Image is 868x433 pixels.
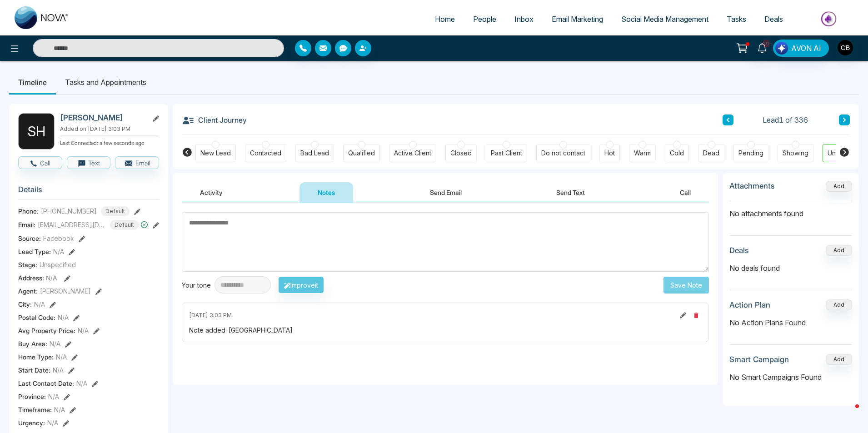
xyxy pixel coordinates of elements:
[826,245,852,256] button: Add
[18,299,32,309] span: City :
[101,206,130,216] span: Default
[53,365,64,375] span: N/A
[56,70,155,95] li: Tasks and Appointments
[762,40,770,48] span: 10+
[783,149,808,158] div: Showing
[826,299,852,310] button: Add
[250,149,281,158] div: Contacted
[18,313,55,322] span: Postal Code :
[729,263,852,274] p: No deals found
[703,149,719,158] div: Dead
[764,15,783,24] span: Deals
[763,114,808,125] span: Lead 1 of 336
[76,378,87,388] span: N/A
[791,43,821,54] span: AVON AI
[473,15,496,24] span: People
[394,149,431,158] div: Active Client
[464,10,505,28] a: People
[505,10,543,28] a: Inbox
[662,182,709,203] button: Call
[182,113,247,127] h3: Client Journey
[18,206,39,216] span: Phone:
[60,137,159,147] p: Last Connected: a few seconds ago
[18,247,51,256] span: Lead Type:
[729,246,749,255] h3: Deals
[604,149,615,158] div: Hot
[18,113,55,149] div: S H
[60,113,145,122] h2: [PERSON_NAME]
[634,149,651,158] div: Warm
[54,405,65,414] span: N/A
[115,156,159,169] button: Email
[60,125,159,133] p: Added on [DATE] 3:03 PM
[299,182,353,203] button: Notes
[738,149,763,158] div: Pending
[48,392,59,401] span: N/A
[491,149,522,158] div: Past Client
[729,181,775,190] h3: Attachments
[18,365,50,375] span: Start Date :
[755,10,792,28] a: Deals
[41,206,97,216] span: [PHONE_NUMBER]
[18,339,47,348] span: Buy Area :
[78,326,89,335] span: N/A
[663,277,709,294] button: Save Note
[541,149,585,158] div: Do not contact
[182,182,241,203] button: Activity
[18,392,46,401] span: Province :
[412,182,480,203] button: Send Email
[435,15,455,24] span: Home
[552,15,603,24] span: Email Marketing
[182,280,215,290] div: Your tone
[50,339,60,348] span: N/A
[729,300,770,309] h3: Action Plan
[729,372,852,383] p: No Smart Campaigns Found
[47,418,58,428] span: N/A
[18,378,74,388] span: Last Contact Date :
[18,352,54,362] span: Home Type :
[110,220,139,230] span: Default
[837,402,859,424] iframe: Intercom live chat
[40,286,91,296] span: [PERSON_NAME]
[348,149,375,158] div: Qualified
[543,10,612,28] a: Email Marketing
[18,234,41,243] span: Source:
[18,405,52,414] span: Timeframe :
[718,10,755,28] a: Tasks
[15,6,69,29] img: Nova CRM Logo
[58,313,69,322] span: N/A
[18,220,35,229] span: Email:
[514,15,534,24] span: Inbox
[34,299,45,309] span: N/A
[18,185,159,199] h3: Details
[300,149,329,158] div: Bad Lead
[729,201,852,219] p: No attachments found
[18,156,62,169] button: Call
[797,9,863,29] img: Market-place.gif
[67,156,111,169] button: Text
[727,15,746,24] span: Tasks
[18,260,37,269] span: Stage:
[729,355,789,364] h3: Smart Campaign
[18,273,57,283] span: Address:
[56,352,67,362] span: N/A
[189,325,702,335] div: Note added: [GEOGRAPHIC_DATA]
[200,149,231,158] div: New Lead
[43,234,74,243] span: Facebook
[751,40,773,55] a: 10+
[775,42,788,55] img: Lead Flow
[826,354,852,365] button: Add
[46,274,57,282] span: N/A
[826,181,852,192] button: Add
[426,10,464,28] a: Home
[729,317,852,328] p: No Action Plans Found
[670,149,684,158] div: Cold
[18,286,38,296] span: Agent:
[18,326,75,335] span: Avg Property Price :
[826,182,852,189] span: Add
[53,247,64,256] span: N/A
[38,220,106,229] span: [EMAIL_ADDRESS][DOMAIN_NAME]
[621,15,708,24] span: Social Media Management
[40,260,76,269] span: Unspecified
[828,149,864,158] div: Unspecified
